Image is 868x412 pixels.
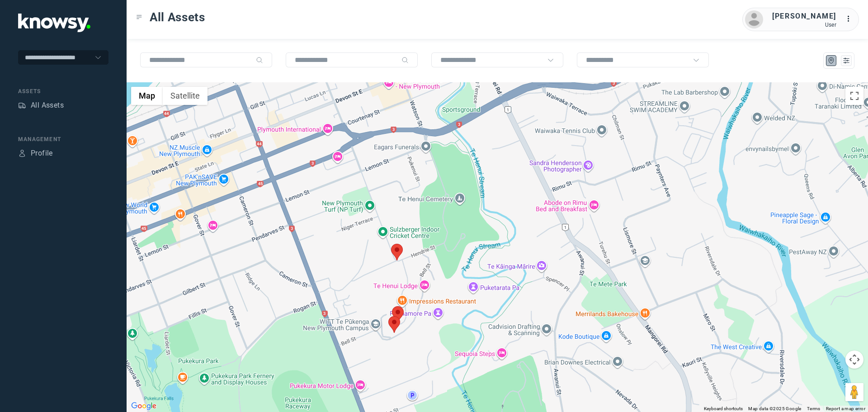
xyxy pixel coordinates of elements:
div: Profile [18,149,26,157]
img: Application Logo [18,14,90,32]
span: All Assets [150,9,205,25]
div: List [842,57,850,65]
span: Map data ©2025 Google [748,406,801,411]
img: Google [129,400,159,412]
div: User [772,22,836,28]
button: Keyboard shortcuts [704,406,743,412]
div: Search [256,57,263,64]
a: ProfileProfile [18,148,53,159]
button: Show street map [131,87,163,105]
div: : [845,14,856,26]
a: Report a map error [826,406,865,411]
img: avatar.png [745,10,763,28]
div: All Assets [31,100,64,111]
div: Search [401,57,409,64]
a: Open this area in Google Maps (opens a new window) [129,400,159,412]
button: Map camera controls [845,350,863,369]
div: [PERSON_NAME] [772,11,836,22]
button: Toggle fullscreen view [845,87,863,105]
div: Assets [18,87,108,95]
div: Management [18,135,108,143]
div: Profile [31,148,53,159]
tspan: ... [846,15,855,22]
div: Toggle Menu [136,14,142,20]
div: Assets [18,101,26,109]
div: Map [827,57,835,65]
a: AssetsAll Assets [18,100,64,111]
button: Show satellite imagery [163,87,208,105]
a: Terms (opens in new tab) [807,406,821,411]
div: : [845,14,856,24]
button: Drag Pegman onto the map to open Street View [845,383,863,401]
